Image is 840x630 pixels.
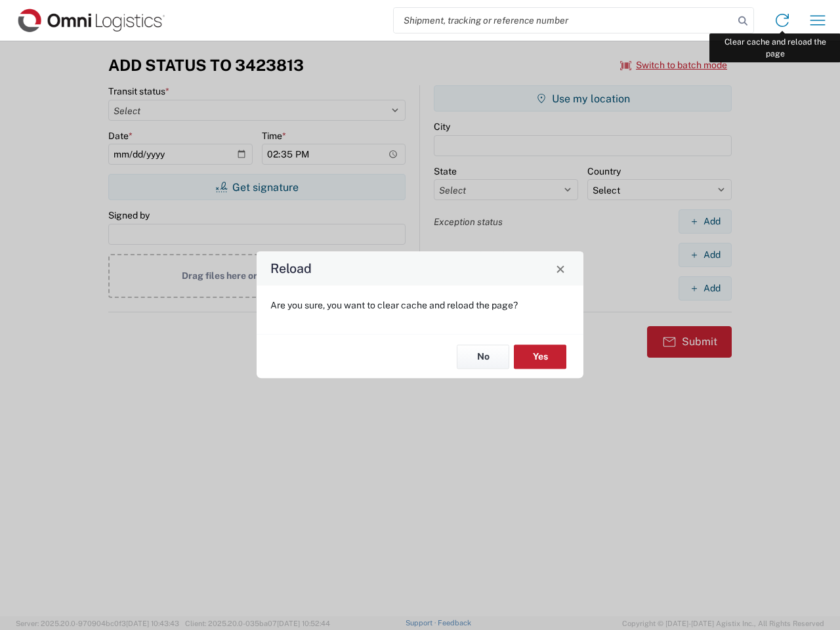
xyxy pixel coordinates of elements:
button: Yes [514,345,566,369]
input: Shipment, tracking or reference number [394,8,734,33]
button: Close [551,259,570,278]
p: Are you sure, you want to clear cache and reload the page? [270,299,570,311]
h4: Reload [270,259,312,278]
button: No [457,345,509,369]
